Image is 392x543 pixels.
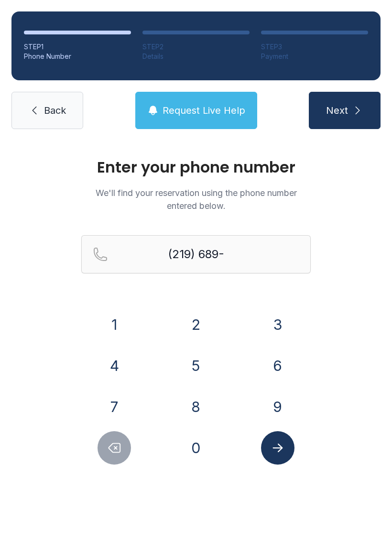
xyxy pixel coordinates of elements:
div: STEP 3 [261,42,368,52]
div: Payment [261,52,368,61]
h1: Enter your phone number [81,160,311,175]
input: Reservation phone number [81,235,311,273]
button: 8 [179,390,213,424]
span: Request Live Help [163,104,245,117]
div: STEP 1 [24,42,131,52]
button: 1 [98,308,131,341]
div: STEP 2 [142,42,250,52]
button: Delete number [98,431,131,465]
button: 6 [261,349,294,382]
button: Submit lookup form [261,431,294,465]
button: 3 [261,308,294,341]
button: 9 [261,390,294,424]
button: 5 [179,349,213,382]
button: 2 [179,308,213,341]
button: 0 [179,431,213,465]
button: 7 [98,390,131,424]
span: Back [44,104,66,117]
div: Phone Number [24,52,131,61]
p: We'll find your reservation using the phone number entered below. [81,186,311,212]
span: Next [326,104,348,117]
button: 4 [98,349,131,382]
div: Details [142,52,250,61]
